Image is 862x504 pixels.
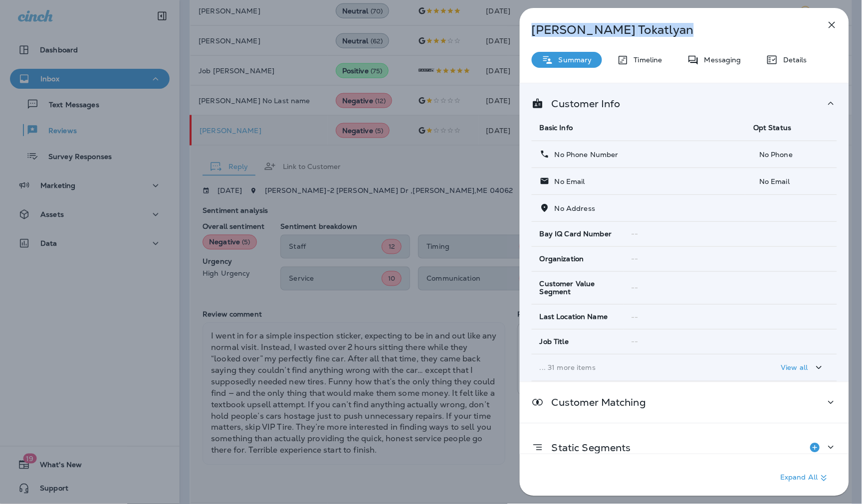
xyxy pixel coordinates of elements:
[540,255,584,263] span: Organization
[629,56,662,64] p: Timeline
[544,398,646,406] p: Customer Matching
[781,472,830,484] p: Expand All
[699,56,741,64] p: Messaging
[540,230,612,238] span: Bay IQ Card Number
[632,283,639,292] span: --
[777,358,829,377] button: View all
[532,23,804,37] p: [PERSON_NAME] Tokatlyan
[550,204,595,212] p: No Address
[550,177,585,185] p: No Email
[753,151,829,159] p: No Phone
[777,469,834,487] button: Expand All
[753,177,829,185] p: No Email
[554,56,592,64] p: Summary
[632,313,639,322] span: --
[540,337,569,346] span: Job Title
[540,123,573,132] span: Basic Info
[544,444,631,452] p: Static Segments
[778,56,807,64] p: Details
[632,254,639,263] span: --
[540,313,608,321] span: Last Location Name
[540,280,616,297] span: Customer Value Segment
[632,337,639,346] span: --
[805,438,825,458] button: Add to Static Segment
[753,123,791,132] span: Opt Status
[781,363,808,371] p: View all
[632,229,639,238] span: --
[550,151,619,159] p: No Phone Number
[540,363,737,371] p: ... 31 more items
[544,100,621,108] p: Customer Info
